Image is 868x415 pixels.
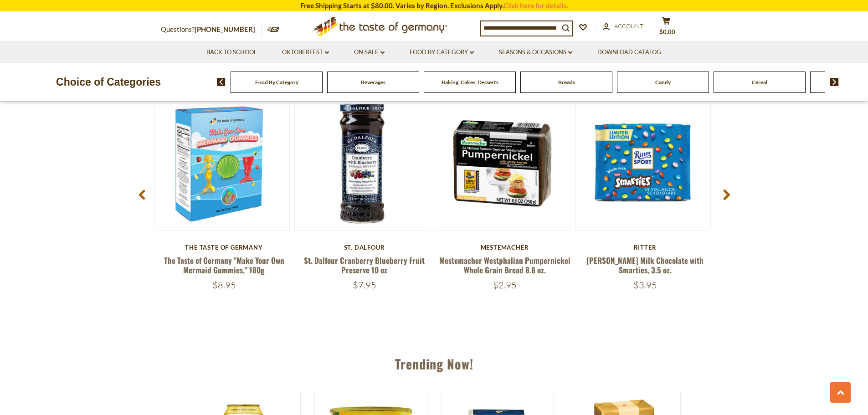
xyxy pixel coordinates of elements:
a: Oktoberfest [282,47,329,57]
a: Account [603,21,643,31]
a: Food By Category [410,47,474,57]
div: Ritter [575,244,715,251]
div: Mestemacher [435,244,575,251]
a: Food By Category [255,79,298,86]
a: [PERSON_NAME] Milk Chocolate with Smarties, 3.5 oz. [586,255,704,276]
a: On Sale [354,47,385,57]
img: Ritter Milk Chocolate with Smarties [575,95,710,230]
a: Breads [558,79,575,86]
span: $2.95 [493,279,517,291]
a: The Taste of Germany "Make Your Own Mermaid Gummies," 180g [164,255,284,276]
a: Mestemacher Westphalian Pumpernickel Whole Grain Bread 8.8 oz. [439,255,570,276]
img: St. Dalfour Cranberry Blueberry Fruit Preserve 10 oz [295,95,430,230]
span: $7.95 [353,279,376,291]
a: Cereal [752,79,767,86]
p: Questions? [161,24,262,36]
div: St. Dalfour [294,244,435,251]
span: Account [614,22,643,30]
span: $8.95 [212,279,236,291]
button: $0.00 [653,16,680,39]
span: $3.95 [633,279,657,291]
a: Back to School [206,47,257,57]
img: previous arrow [217,78,226,86]
div: Trending Now! [118,343,751,380]
a: Baking, Cakes, Desserts [442,79,498,86]
div: The Taste of Germany [154,244,294,251]
a: Beverages [361,79,385,86]
span: $0.00 [659,28,675,36]
a: Candy [655,79,671,86]
img: The Taste of Germany "Make Your Own Mermaid Gummies," 180g [154,95,289,230]
a: Seasons & Occasions [499,47,572,57]
a: St. Dalfour Cranberry Blueberry Fruit Preserve 10 oz [304,255,425,276]
a: [PHONE_NUMBER] [195,25,255,33]
a: Download Catalog [597,47,661,57]
img: next arrow [830,78,839,86]
img: Mestemacher Westphalian Pumpernickel [435,95,570,230]
a: Click here for details. [503,1,568,10]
